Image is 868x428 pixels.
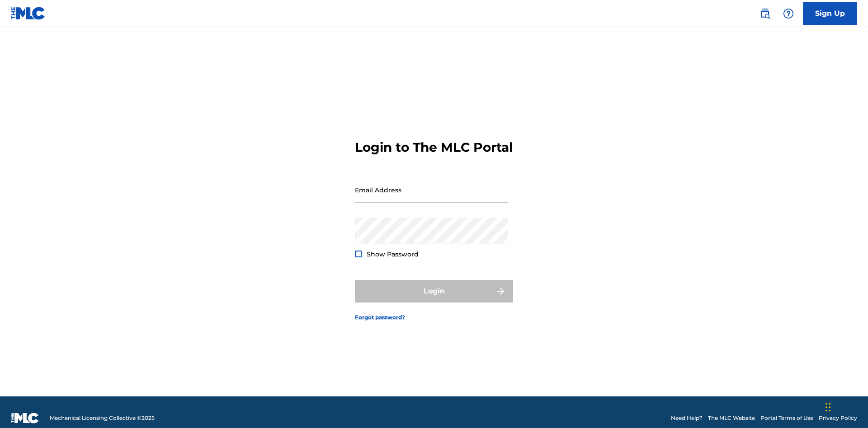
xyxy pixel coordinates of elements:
[50,414,155,422] span: Mechanical Licensing Collective © 2025
[756,5,774,23] a: Public Search
[803,2,857,25] a: Sign Up
[823,385,868,428] iframe: Chat Widget
[11,413,39,423] img: logo
[11,7,46,20] img: MLC Logo
[779,5,797,23] div: Help
[783,8,794,19] img: help
[367,250,419,258] span: Show Password
[759,8,770,19] img: search
[819,414,857,422] a: Privacy Policy
[708,414,755,422] a: The MLC Website
[671,414,703,422] a: Need Help?
[355,140,513,155] h3: Login to The MLC Portal
[355,313,405,321] a: Forgot password?
[760,414,813,422] a: Portal Terms of Use
[826,394,831,421] div: Drag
